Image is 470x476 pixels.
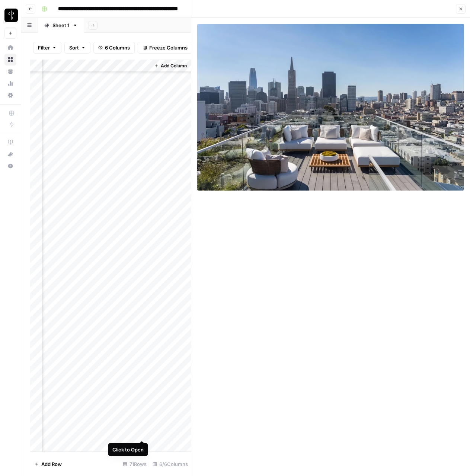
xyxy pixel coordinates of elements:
span: 6 Columns [105,44,130,51]
a: Settings [4,89,16,101]
button: 6 Columns [93,42,135,54]
button: Add Row [30,458,66,470]
button: Workspace: LP Production Workloads [4,6,16,25]
span: Filter [38,44,50,51]
span: Add Column [161,63,187,69]
div: 71 Rows [120,458,150,470]
button: Help + Support [4,160,16,172]
button: Freeze Columns [138,42,192,54]
img: Row/Cell [197,24,464,191]
div: What's new? [5,148,16,160]
a: Your Data [4,66,16,77]
span: Freeze Columns [149,44,188,51]
a: AirOps Academy [4,136,16,148]
a: Browse [4,54,16,66]
button: Sort [64,42,90,54]
span: Add Row [41,460,62,468]
button: What's new? [4,148,16,160]
a: Usage [4,77,16,89]
div: Sheet 1 [52,22,70,29]
button: Filter [33,42,61,54]
span: Sort [69,44,79,51]
div: 6/6 Columns [150,458,191,470]
a: Sheet 1 [38,18,84,33]
button: Add Column [151,61,190,71]
div: Click to Open [112,446,144,453]
a: Home [4,42,16,54]
img: LP Production Workloads Logo [4,9,18,22]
